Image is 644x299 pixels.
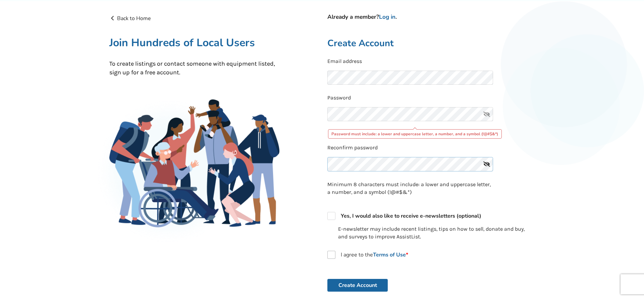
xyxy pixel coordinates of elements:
[327,251,408,259] label: I agree to the
[109,36,279,50] h1: Join Hundreds of Local Users
[327,13,535,21] h4: Already a member? .
[327,279,388,292] button: Create Account
[373,251,408,258] a: Terms of Use*
[338,225,535,241] p: E-newsletter may include recent listings, tips on how to sell, donate and buy, and surveys to imp...
[327,181,493,196] p: Minimum 8 characters must include: a lower and uppercase letter, a number, and a symbol (!@#$&*)
[379,13,395,21] a: Log in
[327,94,535,102] p: Password
[109,60,279,77] p: To create listings or contact someone with equipment listed, sign up for a free account.
[327,144,535,152] p: Reconfirm password
[328,129,502,139] div: Password must include: a lower and uppercase letter, a number, and a symbol (!@#$&*)
[327,38,535,49] h2: Create Account
[109,15,151,22] a: Back to Home
[109,99,279,227] img: Family Gathering
[341,212,481,220] strong: Yes, I would also like to receive e-newsletters (optional)
[327,58,535,65] p: Email address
